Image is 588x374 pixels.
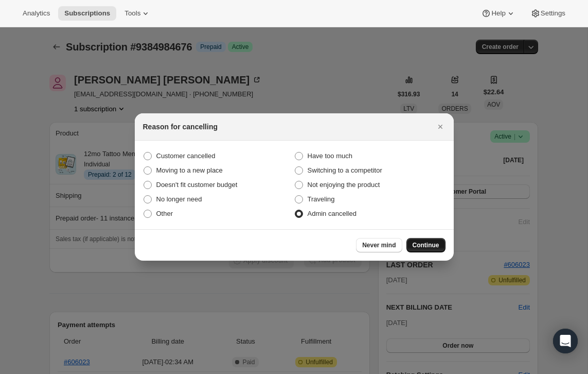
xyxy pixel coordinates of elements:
[156,210,173,217] span: Other
[541,9,565,18] span: Settings
[64,9,110,18] span: Subscriptions
[413,241,439,249] span: Continue
[118,6,157,21] button: Tools
[156,195,202,203] span: No longer need
[143,122,218,132] h2: Reason for cancelling
[16,6,56,21] button: Analytics
[23,9,50,18] span: Analytics
[362,241,396,249] span: Never mind
[491,9,505,18] span: Help
[524,6,572,21] button: Settings
[308,210,357,217] span: Admin cancelled
[475,6,522,21] button: Help
[356,238,402,252] button: Never mind
[156,181,238,189] span: Doesn't fit customer budget
[308,152,352,160] span: Have too much
[433,120,448,134] button: Close
[308,195,335,203] span: Traveling
[124,9,140,18] span: Tools
[553,329,578,353] div: Open Intercom Messenger
[308,166,382,174] span: Switching to a competitor
[58,6,116,21] button: Subscriptions
[406,238,446,252] button: Continue
[308,181,380,189] span: Not enjoying the product
[156,152,216,160] span: Customer cancelled
[156,166,223,174] span: Moving to a new place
